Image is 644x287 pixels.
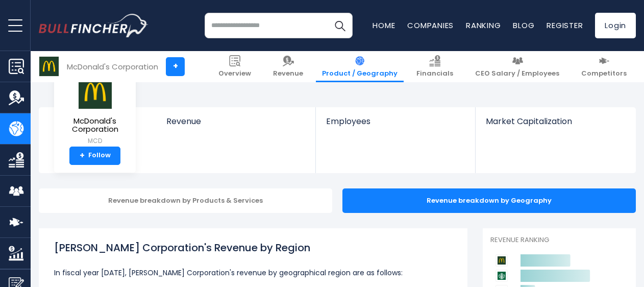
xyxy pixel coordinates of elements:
a: Register [547,20,583,31]
div: Revenue breakdown by Geography [342,188,636,213]
a: + [166,57,185,76]
a: Companies [407,20,454,31]
a: Competitors [575,51,633,82]
a: Ranking [466,20,501,31]
strong: + [80,151,85,160]
small: MCD [62,136,128,146]
span: Product / Geography [322,69,398,78]
a: Home [373,20,395,31]
span: Revenue [273,69,303,78]
a: Login [595,13,636,38]
a: Blog [513,20,534,31]
a: Financials [410,51,459,82]
div: McDonald's Corporation [67,61,158,73]
span: Overview [218,69,251,78]
span: Market Capitalization [486,116,625,126]
button: Search [327,13,353,38]
a: CEO Salary / Employees [469,51,565,82]
a: McDonald's Corporation MCD [62,75,128,147]
span: CEO Salary / Employees [475,69,559,78]
a: Go to homepage [39,14,148,37]
a: Product / Geography [316,51,404,82]
a: Employees [316,107,475,143]
span: Competitors [581,69,627,78]
img: Starbucks Corporation competitors logo [496,270,508,282]
img: McDonald's Corporation competitors logo [496,254,508,267]
a: Revenue [267,51,309,82]
span: Employees [326,116,464,126]
a: Revenue [156,107,316,143]
p: In fiscal year [DATE], [PERSON_NAME] Corporation's revenue by geographical region are as follows: [54,267,452,279]
h1: [PERSON_NAME] Corporation's Revenue by Region [54,240,452,255]
span: Revenue [166,116,306,126]
span: McDonald's Corporation [62,117,128,134]
a: +Follow [69,147,120,165]
span: Financials [416,69,453,78]
a: Overview [212,51,257,82]
p: Revenue Ranking [490,236,628,245]
a: Market Capitalization [476,107,635,143]
img: MCD logo [77,75,113,109]
img: MCD logo [39,57,59,76]
img: bullfincher logo [39,14,148,37]
div: Revenue breakdown by Products & Services [39,188,332,213]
